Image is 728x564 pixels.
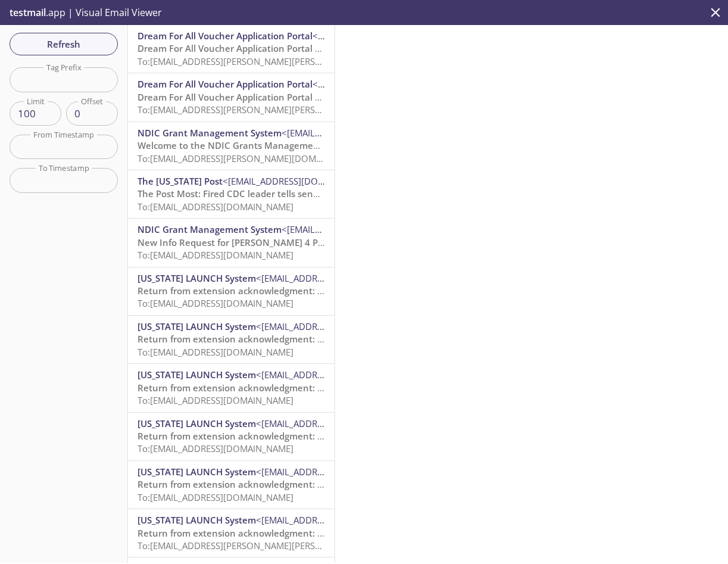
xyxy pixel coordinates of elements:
span: <[EMAIL_ADDRESS][DOMAIN_NAME][US_STATE]> [256,514,456,526]
span: NDIC Grant Management System [138,223,282,235]
span: Return from extension acknowledgment: [PERSON_NAME] [138,478,388,490]
span: Return from extension acknowledgment: [PERSON_NAME] [138,285,388,297]
span: <[EMAIL_ADDRESS][DOMAIN_NAME][US_STATE]> [256,417,456,429]
span: <[EMAIL_ADDRESS][DOMAIN_NAME][US_STATE]> [256,320,456,332]
span: [US_STATE] LAUNCH System [138,417,256,429]
span: <[EMAIL_ADDRESS][DOMAIN_NAME]> [313,78,467,90]
span: <[EMAIL_ADDRESS][DOMAIN_NAME]> [282,127,436,139]
span: Dream For All Voucher Application Portal [138,78,313,90]
span: To: [EMAIL_ADDRESS][DOMAIN_NAME] [138,443,293,454]
div: Dream For All Voucher Application Portal<[EMAIL_ADDRESS][DOMAIN_NAME]>Dream For All Voucher Appli... [128,73,335,121]
span: Return from extension acknowledgment: [PERSON_NAME] [138,430,388,442]
span: Return from extension acknowledgment: [PERSON_NAME] [138,527,388,539]
span: <[EMAIL_ADDRESS][DOMAIN_NAME][US_STATE]> [256,466,456,478]
span: Dream For All Voucher Application Portal 비밀번호 재설정 [138,91,380,103]
span: NDIC Grant Management System [138,127,282,139]
div: Dream For All Voucher Application Portal<[EMAIL_ADDRESS][DOMAIN_NAME]>Dream For All Voucher Appli... [128,25,335,73]
div: [US_STATE] LAUNCH System<[EMAIL_ADDRESS][DOMAIN_NAME][US_STATE]>Return from extension acknowledgm... [128,364,335,412]
span: To: [EMAIL_ADDRESS][PERSON_NAME][PERSON_NAME][DOMAIN_NAME] [138,104,430,116]
span: To: [EMAIL_ADDRESS][DOMAIN_NAME] [138,249,293,261]
span: To: [EMAIL_ADDRESS][DOMAIN_NAME] [138,201,293,213]
span: To: [EMAIL_ADDRESS][DOMAIN_NAME] [138,491,293,503]
span: <[EMAIL_ADDRESS][DOMAIN_NAME][US_STATE]> [256,369,456,381]
span: [US_STATE] LAUNCH System [138,466,256,478]
span: To: [EMAIL_ADDRESS][DOMAIN_NAME] [138,394,293,406]
span: [US_STATE] LAUNCH System [138,369,256,381]
span: <[EMAIL_ADDRESS][DOMAIN_NAME]> [282,223,436,235]
span: <[EMAIL_ADDRESS][DOMAIN_NAME]> [313,30,467,42]
span: Return from extension acknowledgment: [PERSON_NAME] [138,382,388,394]
span: [US_STATE] LAUNCH System [138,320,256,332]
span: Refresh [19,36,108,52]
span: The Post Most: Fired CDC leader tells senators about pressure from [PERSON_NAME]. [138,188,501,200]
div: The [US_STATE] Post<[EMAIL_ADDRESS][DOMAIN_NAME]>The Post Most: Fired CDC leader tells senators a... [128,170,335,218]
div: [US_STATE] LAUNCH System<[EMAIL_ADDRESS][DOMAIN_NAME][US_STATE]>Return from extension acknowledgm... [128,413,335,460]
div: NDIC Grant Management System<[EMAIL_ADDRESS][DOMAIN_NAME]>Welcome to the NDIC Grants Management S... [128,122,335,170]
span: To: [EMAIL_ADDRESS][DOMAIN_NAME] [138,297,293,309]
div: [US_STATE] LAUNCH System<[EMAIL_ADDRESS][DOMAIN_NAME][US_STATE]>Return from extension acknowledgm... [128,509,335,557]
span: Return from extension acknowledgment: [PERSON_NAME] [138,333,388,345]
span: testmail [10,6,46,19]
span: To: [EMAIL_ADDRESS][PERSON_NAME][PERSON_NAME][DOMAIN_NAME] [138,540,430,551]
span: Dream For All Voucher Application Portal [138,30,313,42]
span: Dream For All Voucher Application Portal 암호 변경 [138,42,353,54]
button: Refresh [10,33,118,55]
span: The [US_STATE] Post [138,175,223,187]
div: [US_STATE] LAUNCH System<[EMAIL_ADDRESS][DOMAIN_NAME][US_STATE]>Return from extension acknowledgm... [128,267,335,315]
span: <[EMAIL_ADDRESS][DOMAIN_NAME][US_STATE]> [256,272,456,284]
span: <[EMAIL_ADDRESS][DOMAIN_NAME]> [223,175,377,187]
span: New Info Request for [PERSON_NAME] 4 Project No 2 - Action Requested [138,236,449,248]
span: To: [EMAIL_ADDRESS][PERSON_NAME][DOMAIN_NAME] [138,152,362,164]
span: Welcome to the NDIC Grants Management System [138,139,356,151]
span: [US_STATE] LAUNCH System [138,272,256,284]
span: [US_STATE] LAUNCH System [138,514,256,526]
div: [US_STATE] LAUNCH System<[EMAIL_ADDRESS][DOMAIN_NAME][US_STATE]>Return from extension acknowledgm... [128,461,335,509]
span: To: [EMAIL_ADDRESS][PERSON_NAME][PERSON_NAME][DOMAIN_NAME] [138,55,430,67]
div: [US_STATE] LAUNCH System<[EMAIL_ADDRESS][DOMAIN_NAME][US_STATE]>Return from extension acknowledgm... [128,316,335,363]
div: NDIC Grant Management System<[EMAIL_ADDRESS][DOMAIN_NAME]>New Info Request for [PERSON_NAME] 4 Pr... [128,219,335,266]
span: To: [EMAIL_ADDRESS][DOMAIN_NAME] [138,346,293,358]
